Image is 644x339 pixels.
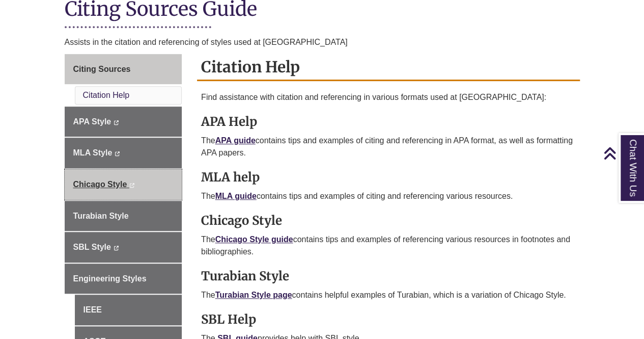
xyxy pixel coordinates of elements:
span: Engineering Styles [73,274,147,283]
i: This link opens in a new window [129,183,135,188]
strong: MLA help [201,169,260,185]
span: Turabian Style [73,212,129,220]
strong: SBL Help [201,311,256,327]
a: IEEE [75,295,182,325]
p: Find assistance with citation and referencing in various formats used at [GEOGRAPHIC_DATA]: [201,91,576,103]
i: This link opens in a new window [115,151,120,156]
i: This link opens in a new window [113,246,119,250]
a: APA guide [215,136,256,145]
a: Turabian Style page [215,291,292,299]
a: MLA guide [215,192,257,200]
span: Chicago Style [73,180,127,189]
a: Turabian Style [65,201,182,231]
strong: Chicago Style [201,213,282,228]
a: Citation Help [83,91,130,99]
a: Chicago Style guide [215,235,293,244]
span: APA Style [73,117,111,126]
a: Citing Sources [65,54,182,85]
span: SBL Style [73,243,111,251]
p: The contains helpful examples of Turabian, which is a variation of Chicago Style. [201,289,576,301]
p: The contains tips and examples of referencing various resources in footnotes and bibliographies. [201,233,576,258]
span: MLA Style [73,148,113,157]
h2: Citation Help [197,54,580,81]
a: SBL Style [65,232,182,263]
strong: Turabian Style [201,268,289,284]
a: APA Style [65,107,182,137]
strong: APA Help [201,114,257,129]
a: Back to Top [603,146,641,160]
p: The contains tips and examples of citing and referencing in APA format, as well as formatting APA... [201,135,576,159]
a: Chicago Style [65,169,182,200]
span: Assists in the citation and referencing of styles used at [GEOGRAPHIC_DATA] [65,38,348,46]
a: Engineering Styles [65,264,182,294]
span: Citing Sources [73,65,131,73]
i: This link opens in a new window [114,120,119,125]
p: The contains tips and examples of citing and referencing various resources. [201,190,576,202]
a: MLA Style [65,138,182,168]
